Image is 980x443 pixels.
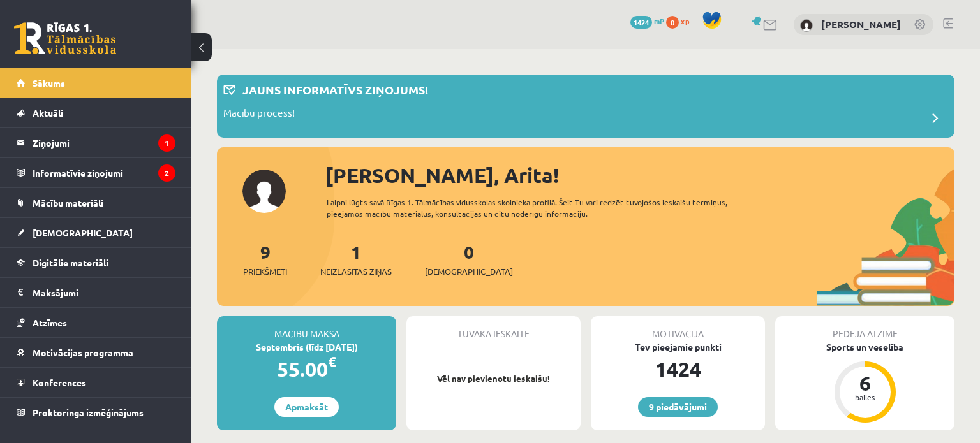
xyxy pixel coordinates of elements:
div: Laipni lūgts savā Rīgas 1. Tālmācības vidusskolas skolnieka profilā. Šeit Tu vari redzēt tuvojošo... [327,196,769,219]
span: Aktuāli [33,107,63,119]
span: 1424 [630,16,652,29]
a: Informatīvie ziņojumi2 [17,158,175,187]
div: Pēdējā atzīme [775,316,954,340]
img: Arita Kaņepe [800,19,813,32]
div: [PERSON_NAME], Arita! [325,160,954,191]
span: Digitālie materiāli [33,257,108,268]
span: mP [654,16,664,26]
a: 1Neizlasītās ziņas [320,240,392,278]
a: Digitālie materiāli [17,248,175,277]
a: 0[DEMOGRAPHIC_DATA] [425,240,513,278]
span: [DEMOGRAPHIC_DATA] [33,227,133,238]
span: 0 [666,16,679,29]
div: Tuvākā ieskaite [406,316,581,340]
a: 0 xp [666,16,695,26]
a: 9Priekšmeti [243,240,287,278]
span: € [328,352,336,371]
span: Neizlasītās ziņas [320,265,392,278]
div: 55.00 [217,354,396,384]
span: Proktoringa izmēģinājums [33,407,144,418]
span: Mācību materiāli [33,197,103,208]
a: Atzīmes [17,308,175,337]
div: Septembris (līdz [DATE]) [217,340,396,354]
div: Tev pieejamie punkti [591,340,765,354]
a: Proktoringa izmēģinājums [17,398,175,427]
a: Jauns informatīvs ziņojums! Mācību process! [223,81,948,131]
p: Mācību process! [223,106,295,124]
a: 1424 mP [630,16,664,26]
div: Motivācija [591,316,765,340]
div: Mācību maksa [217,316,396,340]
p: Jauns informatīvs ziņojums! [242,81,428,98]
div: 6 [846,373,884,393]
span: Atzīmes [33,317,67,328]
a: [PERSON_NAME] [821,18,901,31]
span: Konferences [33,377,86,388]
div: Sports un veselība [775,340,954,354]
span: [DEMOGRAPHIC_DATA] [425,265,513,278]
div: 1424 [591,354,765,384]
span: xp [681,16,689,26]
a: Konferences [17,368,175,397]
a: Apmaksāt [274,397,339,417]
i: 1 [158,134,175,152]
a: Mācību materiāli [17,188,175,217]
legend: Informatīvie ziņojumi [33,158,175,187]
a: Rīgas 1. Tālmācības vidusskola [14,22,116,54]
a: Sports un veselība 6 balles [775,340,954,425]
a: 9 piedāvājumi [638,397,718,417]
span: Sākums [33,77,65,89]
legend: Ziņojumi [33,128,175,157]
a: Motivācijas programma [17,338,175,367]
span: Priekšmeti [243,265,287,278]
a: Aktuāli [17,98,175,127]
p: Vēl nav pievienotu ieskaišu! [413,372,574,385]
i: 2 [158,164,175,182]
div: balles [846,393,884,401]
a: Ziņojumi1 [17,128,175,157]
span: Motivācijas programma [33,347,133,358]
a: Sākums [17,68,175,98]
a: Maksājumi [17,278,175,307]
a: [DEMOGRAPHIC_DATA] [17,218,175,247]
legend: Maksājumi [33,278,175,307]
